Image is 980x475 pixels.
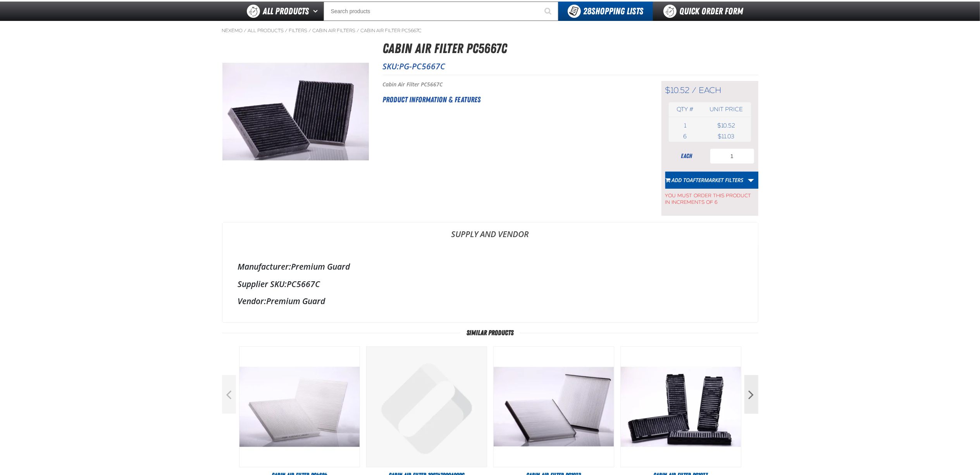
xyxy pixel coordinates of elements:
[690,176,744,184] span: AFTERMARKET FILTERS
[539,2,558,21] button: Start Searching
[692,85,697,95] span: /
[238,261,291,272] label: Manufacturer:
[289,28,308,34] a: Filters
[244,28,247,34] span: /
[239,347,360,467] img: Cabin Air Filter PC4684
[669,102,702,117] th: Qty #
[309,28,312,34] span: /
[744,375,758,414] button: Next
[383,38,758,59] h1: Cabin Air Filter PC5667C
[672,176,744,184] span: Add to
[701,120,751,131] td: $10.52
[383,94,642,105] h2: Product Information & Features
[460,329,520,337] span: Similar Products
[383,81,642,88] p: Cabin Air Filter PC5667C
[324,2,558,21] input: Search
[494,347,614,467] img: Cabin Air Filter PC1032
[238,261,742,272] div: Premium Guard
[558,2,653,21] button: You have 28 Shopping Lists. Open to view details
[238,296,267,306] label: Vendor:
[621,347,741,467] : View Details of the Cabin Air Filter PC1033
[383,61,758,72] p: SKU:
[699,85,722,95] span: each
[744,172,758,189] a: More Actions
[701,102,751,117] th: Unit price
[683,133,687,140] span: 6
[584,6,592,17] strong: 28
[701,131,751,142] td: $11.03
[238,296,742,306] div: Premium Guard
[357,28,360,34] span: /
[263,4,309,18] span: All Products
[239,347,360,467] : View Details of the Cabin Air Filter PC4684
[222,28,243,34] a: Nexemo
[665,85,690,95] span: $10.52
[400,61,446,72] span: PG-PC5667C
[665,152,708,160] div: each
[665,172,744,189] button: Add toAFTERMARKET FILTERS
[584,6,644,17] span: Shopping Lists
[238,279,287,289] label: Supplier SKU:
[665,189,754,206] span: You must order this product in increments of 6
[367,347,487,467] : View Details of the Cabin Air Filter 100747900A00PG
[222,28,758,34] nav: Breadcrumbs
[222,38,369,185] img: Cabin Air Filter PC5667C
[684,122,686,129] span: 1
[313,28,356,34] a: Cabin Air Filters
[710,148,754,164] input: Product Quantity
[248,28,284,34] a: All Products
[222,375,236,414] button: Previous
[494,347,614,467] : View Details of the Cabin Air Filter PC1032
[361,28,422,34] a: Cabin Air Filter PC5667C
[222,222,758,246] a: Supply and Vendor
[285,28,288,34] span: /
[621,347,741,467] img: Cabin Air Filter PC1033
[238,279,742,289] div: PC5667C
[367,347,487,467] img: Cabin Air Filter 100747900A00PG
[653,2,758,21] a: Quick Order Form
[311,2,324,21] button: Open All Products pages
